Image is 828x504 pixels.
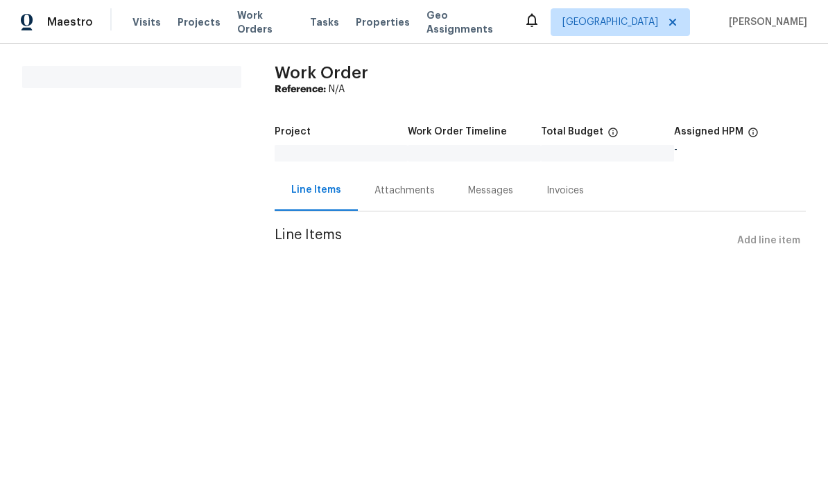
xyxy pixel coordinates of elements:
span: Projects [178,15,221,29]
span: Properties [356,15,410,29]
h5: Assigned HPM [674,127,743,137]
span: Work Orders [237,8,293,36]
span: Line Items [275,228,732,254]
span: Visits [132,15,161,29]
span: The total cost of line items that have been proposed by Opendoor. This sum includes line items th... [607,127,619,145]
span: Maestro [47,15,93,29]
span: Tasks [310,17,339,27]
h5: Work Order Timeline [408,127,507,137]
div: - [674,145,806,155]
span: Work Order [275,64,368,81]
h5: Total Budget [541,127,603,137]
div: Attachments [374,184,435,198]
b: Reference: [275,85,326,94]
span: [PERSON_NAME] [723,15,807,29]
span: The hpm assigned to this work order. [748,127,759,145]
span: [GEOGRAPHIC_DATA] [562,15,658,29]
div: Invoices [546,184,584,198]
h5: Project [275,127,311,137]
span: Geo Assignments [426,8,507,36]
div: Line Items [291,183,341,197]
div: N/A [275,82,806,96]
div: Messages [468,184,513,198]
